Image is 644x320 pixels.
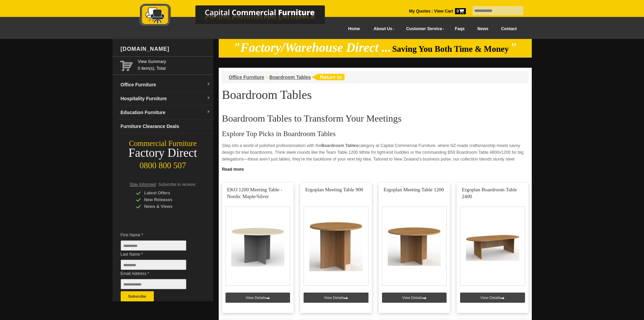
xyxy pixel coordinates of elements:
span: Saving You Both Time & Money [392,44,509,54]
span: Email Address * [121,270,196,277]
a: My Quotes [409,9,431,14]
a: Office Furnituredropdown [118,78,213,92]
a: Customer Service [399,21,448,37]
em: "Factory/Warehouse Direct ... [233,41,391,55]
div: Factory Direct [113,148,213,158]
a: Hospitality Furnituredropdown [118,92,213,106]
div: New Releases [136,196,200,203]
a: Boardroom Tables [269,74,311,80]
li: › [266,74,268,81]
span: 0 item(s), Total: [138,58,211,71]
div: Latest Offers [136,190,200,196]
strong: View Cart [434,9,466,14]
a: Click to read more [219,164,532,173]
a: View Cart0 [433,9,466,14]
a: Faqs [449,21,471,37]
p: Step into a world of polished professionalism with the category at Capital Commercial Furniture, ... [222,142,528,169]
a: Contact [495,21,523,37]
span: Stay Informed [130,182,156,187]
div: Commercial Furniture [113,139,213,148]
img: return to [311,74,344,80]
img: dropdown [207,110,211,114]
a: View Summary [138,58,211,65]
span: First Name * [121,232,196,238]
a: About Us [366,21,399,37]
input: First Name * [121,240,186,251]
span: Subscribe to receive: [158,182,196,187]
a: Capital Commercial Furniture Logo [121,3,358,30]
strong: Boardroom Tables [321,143,358,148]
h1: Boardroom Tables [222,88,528,101]
input: Last Name * [121,260,186,270]
span: 0 [455,8,466,14]
div: News & Views [136,203,200,210]
h3: Explore Top Picks in Boardroom Tables [222,130,528,137]
button: Subscribe [121,291,154,301]
h2: Boardroom Tables to Transform Your Meetings [222,113,528,124]
a: Education Furnituredropdown [118,106,213,120]
em: " [510,41,517,55]
img: dropdown [207,96,211,100]
span: Last Name * [121,251,196,258]
a: Furniture Clearance Deals [118,120,213,133]
img: Capital Commercial Furniture Logo [121,3,358,28]
div: [DOMAIN_NAME] [118,39,213,59]
img: dropdown [207,82,211,86]
div: 0800 800 507 [113,157,213,170]
a: Office Furniture [229,74,264,80]
a: News [471,21,495,37]
input: Email Address * [121,279,186,289]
